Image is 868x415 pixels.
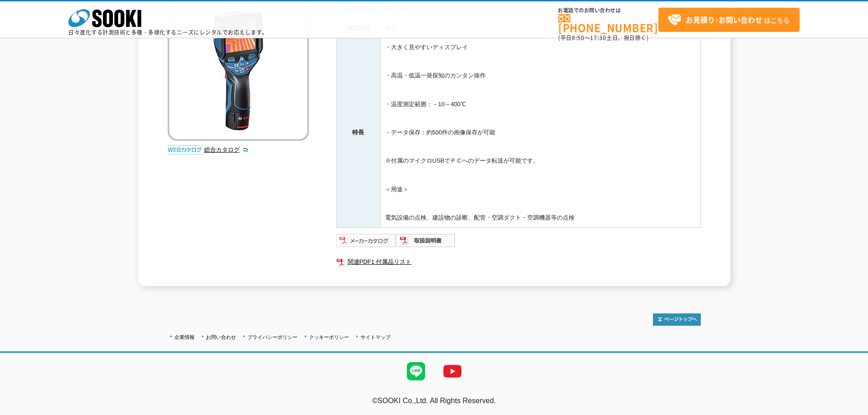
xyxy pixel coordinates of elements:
[558,14,658,33] a: [PHONE_NUMBER]
[590,34,606,42] span: 17:30
[206,334,236,340] a: お問い合わせ
[572,34,585,42] span: 8:50
[336,256,701,268] a: 関連PDF1 付属品リスト
[336,38,380,227] th: 特長
[398,353,434,389] img: LINE
[175,334,195,340] a: 企業情報
[396,233,456,248] img: 取扱説明書
[558,34,648,42] span: (平日 ～ 土日、祝日除く)
[833,406,868,414] a: テストMail
[309,334,349,340] a: クッキーポリシー
[380,38,700,227] td: ・大きく見やすいディスプレイ ・高温・低温一発探知のカンタン操作 ・温度測定範囲：－10～400℃ ・データ保存：約500件の画像保存が可能 ※付属のマイクロUSBでＰＣへのデータ転送が可能です...
[434,353,471,389] img: YouTube
[68,30,268,35] p: 日々進化する計測技術と多種・多様化するニーズにレンタルでお応えします。
[247,334,298,340] a: プライバシーポリシー
[658,8,800,32] a: お見積り･お問い合わせはこちら
[653,313,701,326] img: トップページへ
[686,14,762,25] strong: お見積り･お問い合わせ
[668,13,790,27] span: はこちら
[336,233,396,248] img: メーカーカタログ
[558,8,658,13] span: お電話でのお問い合わせは
[360,334,390,340] a: サイトマップ
[168,145,202,154] img: webカタログ
[396,239,456,246] a: 取扱説明書
[336,239,396,246] a: メーカーカタログ
[204,146,249,153] a: 総合カタログ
